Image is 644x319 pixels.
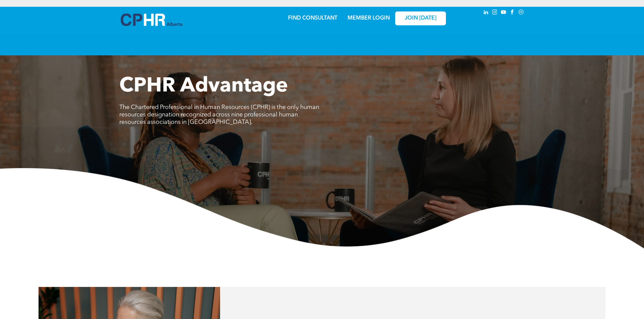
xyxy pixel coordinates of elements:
[395,11,446,25] a: JOIN [DATE]
[509,8,516,18] a: facebook
[491,8,499,18] a: instagram
[121,14,182,26] img: A blue and white logo for cp alberta
[518,8,525,18] a: Social network
[119,104,319,125] span: The Chartered Professional in Human Resources (CPHR) is the only human resources designation reco...
[500,8,507,18] a: youtube
[348,16,390,21] a: MEMBER LOGIN
[288,16,337,21] a: FIND CONSULTANT
[405,15,436,22] span: JOIN [DATE]
[119,76,288,97] span: CPHR Advantage
[482,8,490,18] a: linkedin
